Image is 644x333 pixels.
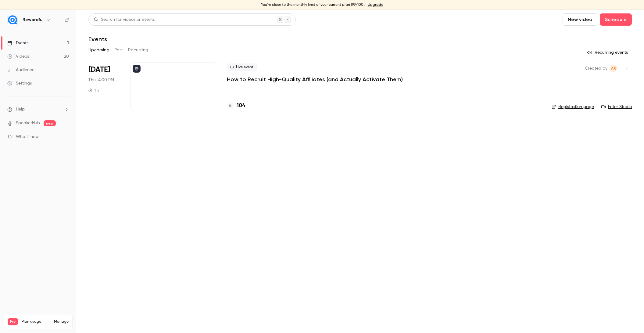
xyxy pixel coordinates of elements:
[227,76,403,83] a: How to Recruit High-Quality Affiliates (and Actually Activate Them)
[16,120,40,126] a: SpeakerHub
[552,104,594,110] a: Registration page
[88,77,114,83] span: Thu, 4:00 PM
[611,65,616,72] span: AR
[22,319,50,324] span: Plan usage
[16,106,25,113] span: Help
[368,2,383,7] a: Upgrade
[585,65,607,72] span: Created by
[237,102,245,110] h4: 104
[7,80,32,86] div: Settings
[88,45,109,55] button: Upcoming
[94,16,155,23] div: Search for videos or events
[16,134,39,140] span: What's new
[585,48,632,57] button: Recurring events
[7,40,28,46] div: Events
[88,35,107,43] h1: Events
[88,65,110,74] span: [DATE]
[128,45,148,55] button: Recurring
[7,106,69,113] li: help-dropdown-opener
[114,45,123,55] button: Past
[62,134,69,140] iframe: Noticeable Trigger
[44,120,56,126] span: new
[88,62,120,111] div: Sep 18 Thu, 5:00 PM (Europe/Paris)
[23,17,43,23] h6: Rewardful
[8,318,18,325] span: Pro
[601,104,632,110] a: Enter Studio
[563,13,597,26] button: New video
[600,13,632,26] button: Schedule
[8,15,17,25] img: Rewardful
[7,53,29,60] div: Videos
[227,63,257,71] span: Live event
[7,67,34,73] div: Audience
[54,319,69,324] a: Manage
[610,65,617,72] span: Audrey Rampon
[88,88,99,93] div: 1 h
[227,102,245,110] a: 104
